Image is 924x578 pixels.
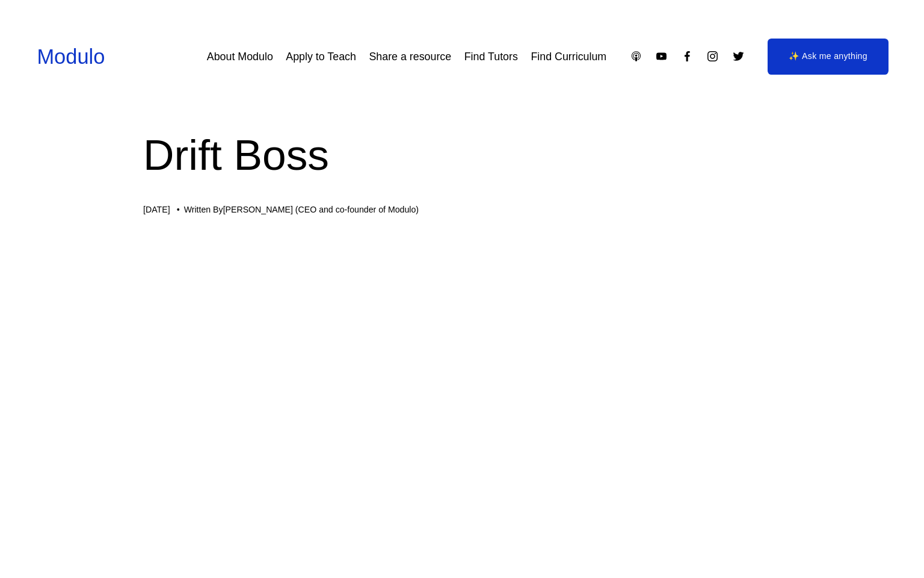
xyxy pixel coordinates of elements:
a: Find Tutors [464,46,518,67]
h1: Drift Boss [143,125,781,185]
a: Share a resource [369,46,451,67]
a: YouTube [655,50,668,63]
a: Find Curriculum [531,46,606,67]
a: [PERSON_NAME] (CEO and co-founder of Modulo) [223,205,419,214]
a: Apply to Teach [286,46,356,67]
span: [DATE] [143,205,170,214]
a: Facebook [681,50,694,63]
a: ✨ Ask me anything [768,39,889,74]
a: Instagram [706,50,719,63]
a: Apple Podcasts [630,50,642,63]
div: Written By [184,205,419,215]
a: Modulo [37,45,105,68]
a: Twitter [732,50,745,63]
a: About Modulo [207,46,273,67]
